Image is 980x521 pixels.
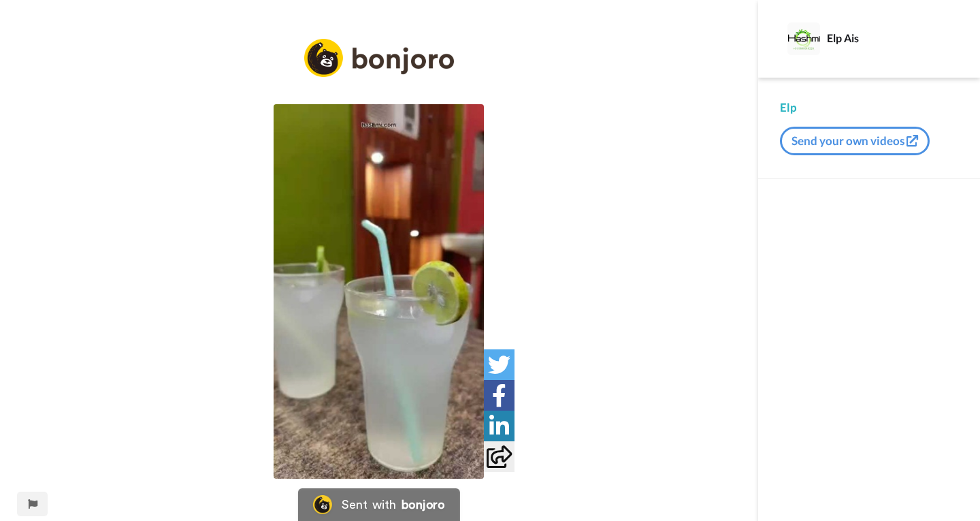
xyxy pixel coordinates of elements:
[827,31,958,44] div: Elp Ais
[780,127,930,155] button: Send your own videos
[304,39,454,78] img: logo_full.png
[402,499,445,511] div: bonjoro
[313,495,332,514] img: Bonjoro Logo
[342,499,396,511] div: Sent with
[298,488,460,521] a: Bonjoro LogoSent withbonjoro
[787,22,820,55] img: Profile Image
[274,104,484,479] img: 4ff69512-dbc3-4d9f-b25c-37b1c333a9e6_thumbnail_source_1709883012.jpg
[780,99,958,116] div: Elp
